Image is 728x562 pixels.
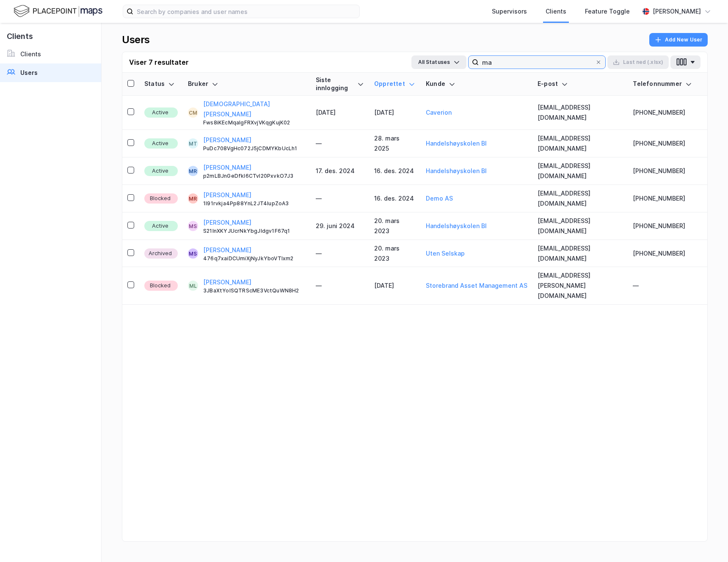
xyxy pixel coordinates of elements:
[203,190,251,200] button: [PERSON_NAME]
[532,185,628,212] td: [EMAIL_ADDRESS][DOMAIN_NAME]
[203,200,306,207] div: 1l91rvkja4Pp88YnL2JT4IupZoA3
[203,277,251,287] button: [PERSON_NAME]
[585,6,630,17] div: Feature Toggle
[369,267,421,305] td: [DATE]
[203,163,251,173] button: [PERSON_NAME]
[129,57,189,67] div: Viser 7 resultater
[188,80,306,88] div: Bruker
[633,138,692,149] div: [PHONE_NUMBER]
[369,96,421,130] td: [DATE]
[311,240,369,267] td: —
[546,6,566,17] div: Clients
[369,185,421,212] td: 16. des. 2024
[203,255,306,262] div: 476q7xaiDCUmiXjNyJkYboVTIxm2
[203,119,306,126] div: Fws8iKEcMqaIgFRXvjVKqgKujK02
[426,221,487,231] button: Handelshøyskolen BI
[633,107,692,118] div: [PHONE_NUMBER]
[133,5,359,18] input: Search by companies and user names
[426,80,527,88] div: Kunde
[532,267,628,305] td: [EMAIL_ADDRESS][PERSON_NAME][DOMAIN_NAME]
[311,96,369,130] td: [DATE]
[479,56,595,69] input: Search user by name, email or client
[628,267,697,305] td: —
[203,245,251,255] button: [PERSON_NAME]
[203,218,251,228] button: [PERSON_NAME]
[203,135,251,145] button: [PERSON_NAME]
[144,80,178,88] div: Status
[532,157,628,185] td: [EMAIL_ADDRESS][DOMAIN_NAME]
[203,228,306,234] div: S21lnXKYJUcrNkYbgJIdgv1F67q1
[633,80,692,88] div: Telefonnummer
[316,76,364,92] div: Siste innlogging
[686,521,728,562] div: Kontrollprogram for chat
[189,166,197,176] div: MR
[203,145,306,152] div: PuDc708VgHc072J5jCDMYKbUcLh1
[633,193,692,204] div: [PHONE_NUMBER]
[686,521,728,562] iframe: Chat Widget
[369,157,421,185] td: 16. des. 2024
[311,267,369,305] td: —
[369,240,421,267] td: 20. mars 2023
[532,240,628,267] td: [EMAIL_ADDRESS][DOMAIN_NAME]
[369,212,421,240] td: 20. mars 2023
[189,221,197,231] div: MS
[426,248,465,259] button: Uten Selskap
[189,281,197,291] div: ML
[492,6,527,17] div: Supervisors
[20,68,38,78] div: Users
[14,4,102,19] img: logo.f888ab2527a4732fd821a326f86c7f29.svg
[532,212,628,240] td: [EMAIL_ADDRESS][DOMAIN_NAME]
[311,212,369,240] td: 29. juni 2024
[203,173,306,179] div: p2mLBJnGeDfkl6CTvl20PxvkO7J3
[20,49,41,59] div: Clients
[538,80,623,88] div: E-post
[426,138,487,149] button: Handelshøyskolen BI
[369,130,421,157] td: 28. mars 2025
[189,248,197,259] div: MS
[311,130,369,157] td: —
[122,33,150,47] div: Users
[203,287,306,294] div: 3JBaXtYoISQTRScME3VctQuWN8H2
[649,33,708,47] button: Add New User
[633,166,692,176] div: [PHONE_NUMBER]
[411,55,466,69] button: All Statuses
[189,138,197,149] div: MT
[426,166,487,176] button: Handelshøyskolen BI
[203,99,306,119] button: [DEMOGRAPHIC_DATA][PERSON_NAME]
[374,80,416,88] div: Opprettet
[189,193,197,204] div: MR
[189,107,197,118] div: CM
[532,130,628,157] td: [EMAIL_ADDRESS][DOMAIN_NAME]
[426,107,452,118] button: Caverion
[426,193,453,204] button: Demo AS
[633,221,692,231] div: [PHONE_NUMBER]
[311,185,369,212] td: —
[653,6,701,17] div: [PERSON_NAME]
[426,281,527,291] button: Storebrand Asset Management AS
[532,96,628,130] td: [EMAIL_ADDRESS][DOMAIN_NAME]
[311,157,369,185] td: 17. des. 2024
[633,248,692,259] div: [PHONE_NUMBER]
